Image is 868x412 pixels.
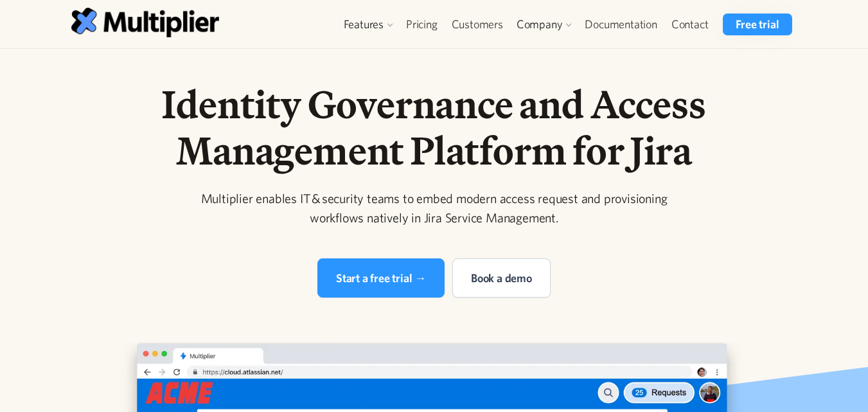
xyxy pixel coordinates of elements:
a: Contact [664,13,716,35]
a: Documentation [578,13,664,35]
div: Features [344,17,384,32]
div: Start a free trial → [336,269,426,287]
div: Company [517,17,563,32]
a: Book a demo [452,258,551,298]
a: Customers [445,13,510,35]
a: Free trial [723,13,792,35]
h1: Identity Governance and Access Management Platform for Jira [105,81,763,174]
div: Book a demo [471,269,532,287]
a: Pricing [399,13,445,35]
a: Start a free trial → [317,258,445,298]
div: Multiplier enables IT & security teams to embed modern access request and provisioning workflows ... [188,189,681,228]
